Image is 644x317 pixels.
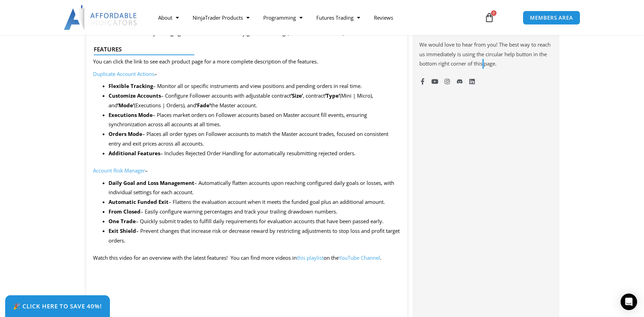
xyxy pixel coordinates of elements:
[329,92,340,99] strong: ype’
[325,92,329,99] strong: ‘T
[151,10,477,26] nav: Menu
[196,102,200,109] strong: ‘F
[339,254,380,261] a: YouTube Channel
[109,207,401,217] li: – Easily configure warning percentages and track your trailing drawdown numbers.
[186,10,256,26] a: NinjaTrader Products
[117,102,123,109] strong: ‘M
[109,227,136,234] strong: Exit Shield
[13,303,102,309] span: 🎉 Click Here to save 40%!
[109,178,401,198] li: – Automatically flatten accounts upon reaching configured daily goals or losses, with individual ...
[109,129,401,149] li: – Places all order types on Follower accounts to match the Master account trades, focused on cons...
[93,167,145,174] a: Account Risk Manager
[109,218,136,225] strong: One Trade
[200,102,211,109] strong: ade’
[523,11,580,25] a: MEMBERS AREA
[474,8,504,28] a: 0
[109,217,401,226] li: – Quickly submit trades to fulfill daily requirements for evaluation accounts that have been pass...
[621,294,637,310] div: Open Intercom Messenger
[109,149,401,158] li: – Includes Rejected Order Handling for automatically resubmitting rejected orders.
[109,111,153,118] strong: Executions Mode
[367,10,400,26] a: Reviews
[109,179,194,186] strong: Daily Goal and Loss Management
[109,198,168,205] strong: Automatic Funded Exit
[109,197,401,207] li: – Flattens the evaluation account when it meets the funded goal plus an additional amount.
[109,82,153,89] strong: Flexible Tracking
[151,10,186,26] a: About
[256,10,309,26] a: Programming
[93,69,401,79] p: –
[123,102,134,109] strong: ode’
[491,10,497,16] span: 0
[530,15,573,20] span: MEMBERS AREA
[109,130,142,137] strong: Orders Mode
[94,46,395,53] h4: Features
[109,110,401,130] li: – Places market orders on Follower accounts based on Master account fill events, ensuring synchro...
[109,208,141,215] strong: From Closed
[109,226,401,246] li: – Prevent changes that increase risk or decrease reward by restricting adjustments to stop loss a...
[64,5,138,30] img: LogoAI | Affordable Indicators – NinjaTrader
[297,254,324,261] a: this playlist
[109,91,401,110] li: – Configure Follower accounts with adjustable contract , contract (Mini | Micro), and (Executions...
[419,40,552,69] p: We would love to hear from you! The best way to reach us immediately is using the circular help b...
[93,70,154,77] a: Duplicate Account Actions
[109,92,161,99] strong: Customize Accounts
[291,92,303,99] strong: ‘Size’
[93,253,401,263] p: Watch this video for an overview with the latest features! You can find more videos in on the .
[109,150,160,157] strong: Additional Features
[5,295,110,317] a: 🎉 Click Here to save 40%!
[93,166,401,176] p: –
[309,10,367,26] a: Futures Trading
[109,81,401,91] li: – Monitor all or specific instruments and view positions and pending orders in real time.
